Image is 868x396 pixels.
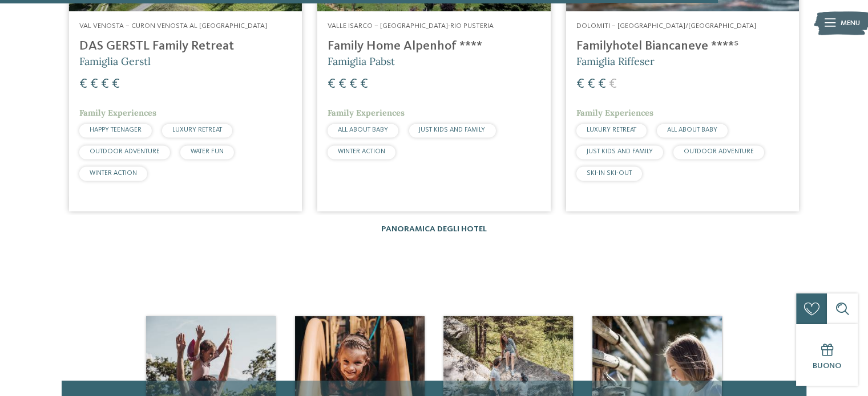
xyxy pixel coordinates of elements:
span: € [79,77,87,91]
span: JUST KIDS AND FAMILY [419,126,485,133]
a: Buono [796,324,858,386]
span: WATER FUN [191,148,224,155]
span: € [101,77,109,91]
span: € [587,77,595,91]
span: WINTER ACTION [90,170,137,177]
span: Famiglia Pabst [328,55,395,68]
span: Family Experiences [576,108,653,118]
span: € [609,77,617,91]
h4: Family Home Alpenhof **** [328,39,540,54]
span: Family Experiences [328,108,405,118]
span: Val Venosta – Curon Venosta al [GEOGRAPHIC_DATA] [79,22,267,30]
span: JUST KIDS AND FAMILY [587,148,653,155]
span: € [338,77,346,91]
span: WINTER ACTION [338,148,385,155]
span: LUXURY RETREAT [587,126,636,133]
span: ALL ABOUT BABY [338,126,388,133]
span: € [576,77,584,91]
h4: Familyhotel Biancaneve ****ˢ [576,39,789,54]
span: LUXURY RETREAT [172,126,222,133]
span: SKI-IN SKI-OUT [587,170,632,177]
span: Famiglia Gerstl [79,55,151,68]
span: Famiglia Riffeser [576,55,655,68]
span: € [328,77,336,91]
span: € [360,77,368,91]
span: € [112,77,120,91]
span: € [598,77,606,91]
span: HAPPY TEENAGER [90,126,142,133]
span: € [349,77,357,91]
span: Dolomiti – [GEOGRAPHIC_DATA]/[GEOGRAPHIC_DATA] [576,22,756,30]
a: Panoramica degli hotel [381,225,487,233]
span: Buono [813,362,841,370]
span: OUTDOOR ADVENTURE [684,148,754,155]
h4: DAS GERSTL Family Retreat [79,39,292,54]
span: Family Experiences [79,108,156,118]
span: ALL ABOUT BABY [667,126,717,133]
span: € [90,77,98,91]
span: Valle Isarco – [GEOGRAPHIC_DATA]-Rio Pusteria [328,22,494,30]
span: OUTDOOR ADVENTURE [90,148,160,155]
